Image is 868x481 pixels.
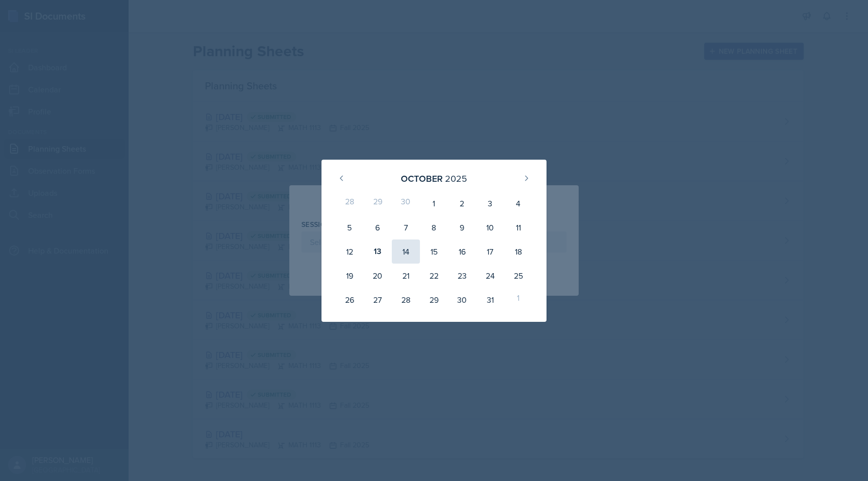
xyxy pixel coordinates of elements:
div: 30 [448,288,476,312]
div: 1 [504,288,532,312]
div: 8 [420,215,448,239]
div: 17 [476,239,504,264]
div: 4 [504,191,532,215]
div: 28 [392,288,420,312]
div: 22 [420,264,448,288]
div: 7 [392,215,420,239]
div: 16 [448,239,476,264]
div: 9 [448,215,476,239]
div: 25 [504,264,532,288]
div: 2 [448,191,476,215]
div: 24 [476,264,504,288]
div: 27 [364,288,392,312]
div: 1 [420,191,448,215]
div: 12 [336,239,364,264]
div: 11 [504,215,532,239]
div: 29 [420,288,448,312]
div: 19 [336,264,364,288]
div: 20 [364,264,392,288]
div: 3 [476,191,504,215]
div: 21 [392,264,420,288]
div: 5 [336,215,364,239]
div: 15 [420,239,448,264]
div: 13 [364,239,392,264]
div: 2025 [445,172,467,185]
div: 10 [476,215,504,239]
div: 23 [448,264,476,288]
div: 14 [392,239,420,264]
div: 18 [504,239,532,264]
div: 29 [364,191,392,215]
div: 30 [392,191,420,215]
div: October [401,172,443,185]
div: 31 [476,288,504,312]
div: 26 [336,288,364,312]
div: 28 [336,191,364,215]
div: 6 [364,215,392,239]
